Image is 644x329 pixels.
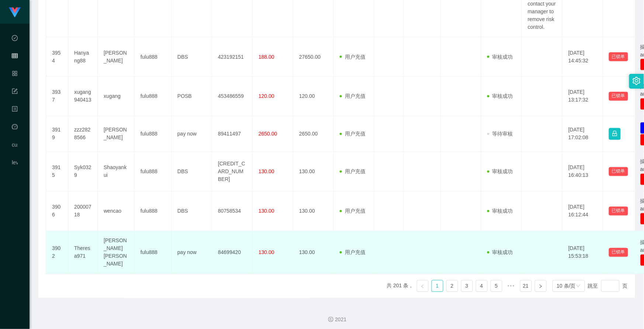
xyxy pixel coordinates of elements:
a: 3 [461,281,472,292]
i: 图标: table [12,49,18,64]
button: 图标: lock [609,128,621,140]
td: 120.00 [293,77,334,116]
span: 120.00 [259,93,274,99]
a: 2 [447,281,458,292]
button: 已锁单 [609,248,628,257]
button: 已锁单 [609,92,628,101]
li: 5 [491,280,502,292]
a: 4 [476,281,487,292]
i: 图标: right [539,284,543,289]
span: 审核成功 [487,250,513,256]
td: DBS [172,37,212,77]
td: fulu888 [135,77,172,116]
td: 423192151 [212,37,253,77]
td: fulu888 [135,116,172,152]
span: 用户充值 [340,169,366,175]
td: Theresa971 [68,231,98,274]
span: 130.00 [259,208,274,214]
td: 3919 [46,116,68,152]
td: 20000718 [68,192,98,231]
span: 用户充值 [340,208,366,214]
td: wencao [98,192,135,231]
a: 图标: dashboard平台首页 [12,120,18,194]
td: [DATE] 17:02:08 [562,116,603,152]
i: 图标: form [12,85,18,100]
i: 图标: profile [12,103,18,117]
div: 跳至 页 [588,280,628,292]
a: 5 [491,281,502,292]
li: 3 [461,280,473,292]
span: 会员管理 [12,53,18,119]
div: 10 条/页 [557,281,576,292]
span: 用户充值 [340,93,366,99]
button: 已锁单 [609,207,628,216]
li: 向后 5 页 [505,280,517,292]
td: 3915 [46,152,68,192]
td: [DATE] 16:40:13 [562,152,603,192]
span: 数据中心 [12,35,18,101]
td: 84699420 [212,231,253,274]
button: 已锁单 [609,167,628,176]
span: 188.00 [259,54,274,60]
i: 图标: appstore-o [12,67,18,82]
li: 上一页 [417,280,429,292]
span: 审核成功 [487,54,513,60]
span: 审核成功 [487,169,513,175]
span: ••• [505,280,517,292]
td: 130.00 [293,152,334,192]
td: 453486559 [212,77,253,116]
td: [DATE] 15:53:18 [562,231,603,274]
button: 已锁单 [609,52,628,61]
td: zzz2828566 [68,116,98,152]
td: fulu888 [135,37,172,77]
td: 27650.00 [293,37,334,77]
img: logo.9652507e.png [9,7,21,18]
td: [DATE] 14:45:32 [562,37,603,77]
a: level [12,155,18,170]
i: 图标: setting [633,77,641,85]
td: 130.00 [293,231,334,274]
td: [DATE] 13:17:32 [562,77,603,116]
a: 1 [432,281,443,292]
span: 用户充值 [340,54,366,60]
td: DBS [172,152,212,192]
li: 4 [476,280,488,292]
td: Shaoyankui [98,152,135,192]
td: Syk0329 [68,152,98,192]
i: 图标: check-circle-o [12,32,18,47]
span: 内容中心 [12,106,18,172]
span: 审核成功 [487,93,513,99]
td: DBS [172,192,212,231]
td: Hanyang88 [68,37,98,77]
td: 89411497 [212,116,253,152]
span: 130.00 [259,250,274,256]
span: 系统配置 [12,89,18,154]
i: 图标: down [576,284,581,289]
li: 21 [520,280,532,292]
td: pay now [172,116,212,152]
td: fulu888 [135,192,172,231]
td: 3906 [46,192,68,231]
i: 图标: left [420,284,425,289]
td: [PERSON_NAME] [98,37,135,77]
span: 审核成功 [487,208,513,214]
td: [CREDIT_CARD_NUMBER] [212,152,253,192]
td: 130.00 [293,192,334,231]
td: [DATE] 16:12:44 [562,192,603,231]
span: 用户充值 [340,250,366,256]
td: pay now [172,231,212,274]
i: 图标: copyright [328,317,333,322]
span: 130.00 [259,169,274,175]
td: 2650.00 [293,116,334,152]
td: xugang940413 [68,77,98,116]
li: 下一页 [535,280,547,292]
a: customer [12,137,18,152]
a: 21 [520,281,532,292]
td: 3954 [46,37,68,77]
span: 等待审核 [487,131,513,137]
td: fulu888 [135,231,172,274]
li: 1 [432,280,443,292]
td: 3937 [46,77,68,116]
td: 3902 [46,231,68,274]
td: 80758534 [212,192,253,231]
